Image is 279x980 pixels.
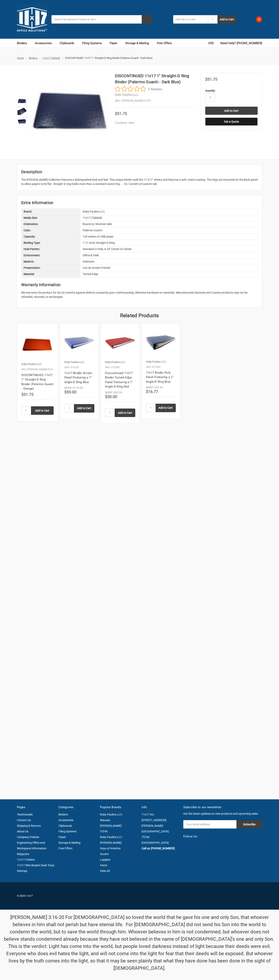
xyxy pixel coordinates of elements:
[113,391,122,394] span: $60.00
[21,291,258,299] p: We warranty the product for Six (6) months against defects caused by poor craftsmanship, defectiv...
[64,390,76,394] span: $59.00
[105,371,133,389] a: Discontinued 11x17 Binder Turned Edge Panel Featuring a 1" Angle-D Ring Red
[142,805,179,810] h5: Info
[43,56,60,59] a: 11x17 (Tabloid)
[142,812,179,846] address: 11x17 Inc. [STREET_ADDRESS][PERSON_NAME] [GEOGRAPHIC_DATA] 75766 [GEOGRAPHIC_DATA]
[115,99,121,103] dt: SKU:
[21,178,258,186] div: The [PERSON_NAME] Collection features a distinguished look and feel. This unique binder style fit...
[100,847,121,850] a: Itoya of America
[17,869,27,873] a: Sitemap
[256,16,262,22] span: 0
[21,373,54,391] a: DISCONTINUED 11x17 1" Straight-D Ring Binder (Palermo Guanti - Orange)
[205,107,258,115] input: Add to Cart
[154,386,163,389] span: $33.54
[105,390,113,395] div: MSRP
[80,259,258,265] div: Unknown
[73,386,83,389] span: $118.00
[17,312,262,319] h2: Related Products
[183,834,262,839] h5: Follow Us
[220,39,262,48] a: Need Help? [PHONE_NUMBER]
[17,56,24,59] a: Home
[21,362,42,366] p: Ruby Paulina LLC.
[80,246,258,252] div: Standard 3-Hole, 4.25" Center to Center
[146,328,176,358] img: 11x17 Binder Poly Panel Featuring a 2" Angle-D Ring Blue with paper
[58,805,96,810] h5: Categories
[100,864,107,867] a: Vecto
[21,328,54,360] a: DISCONTINUED 11x17 1" Straight-D Ring Binder (Palermo Guanti - Orange)
[100,841,122,844] a: [PERSON_NAME]
[58,830,76,833] a: Filing Systems
[21,392,33,397] span: $51.75
[115,121,128,125] dt: Condition:
[249,14,262,25] a: 0
[100,824,122,827] a: [PERSON_NAME]
[21,367,53,371] p: SKU: [PERSON_NAME]-9141
[80,252,258,259] div: Office & Field
[82,39,105,48] a: Filing Systems
[17,39,31,48] a: Binders
[148,86,162,92] span: 0 Reviews
[80,209,258,215] div: Ruby Paulina LLC.
[105,394,117,399] span: $30.00
[21,265,80,271] div: Presentation:
[58,824,72,827] a: Clipboards
[60,39,78,48] a: Clipboards
[17,805,54,810] h5: Pages
[21,240,80,246] div: Binding Type:
[115,409,135,417] input: Add to Cart
[142,847,175,850] a: Call us: [PHONE_NUMBER]
[17,835,39,839] a: Company Policies
[146,360,166,364] p: Ruby Paulina LLC.
[58,818,73,822] a: Accessories
[21,221,80,227] div: Orientation:
[29,56,37,59] span: Binders
[64,386,72,390] div: MSRP
[146,385,154,390] div: MSRP
[64,328,95,358] img: 11x17 Binder Acrylic Panel Featuring a 1" Angle-D Ring Blue
[2,914,277,972] p: [PERSON_NAME] 3:16-20 For [DEMOGRAPHIC_DATA] so loved the world that he gave his one and only Son...
[208,39,216,48] a: USD
[17,4,47,34] img: 11x17.com
[100,805,137,810] h5: Popular Brands
[17,864,54,867] a: 11x17 Wire Basket Desk Trays
[30,79,108,144] img: DISCONTINUED 11x17 1" Straight-D Ring Binder (Palermo Guanti - Dark Blue)
[205,89,258,93] label: Quantity:
[74,404,95,413] input: Add to Cart
[125,39,153,48] a: Storage & Mailing
[115,121,192,125] dd: New
[205,118,258,126] button: Get a Quote
[21,200,258,206] h2: Extra Information
[205,77,217,82] span: $51.75
[146,365,160,369] p: SKU: 517622
[21,169,258,175] h2: Description
[18,97,26,105] img: DISCONTINUED 11x17 1" Straight-D Ring Binder (Palermo Guanti - Dark Blue)
[105,365,120,369] p: SKU: 515760
[17,841,46,856] a: Engineering Office and Workspace Information Magazine
[21,209,80,215] div: Brand:
[51,15,152,24] input: Search by keyword, brand or SKU
[80,240,258,246] div: 1" (1 Inch) Straight-D Ring
[80,234,258,240] div: 130 sheets of 24lb paper
[115,86,162,92] button: Rated 0 out of 5 stars from 0 reviews. Jump to reviews.
[58,813,68,816] a: Binders
[35,39,55,48] a: Accessories
[105,360,125,364] p: Ruby Paulina LLC.
[17,824,41,827] a: Shipping & Returns
[115,111,127,116] span: $51.75
[17,858,35,861] a: 11x17 Folders
[80,271,258,277] div: Turned Edge
[21,252,80,259] div: Environment:
[156,404,176,412] input: Add to Cart
[105,328,135,358] img: 11x17 Binder Turned Edge Panel Featuring a 1" Angle-D Ring Red
[157,39,172,48] a: Free Offers
[17,818,31,822] a: Contact Us
[100,869,110,873] a: View All
[115,99,194,103] dd: [PERSON_NAME]-9129
[21,282,258,288] h2: Warranty Information
[17,813,33,816] a: Testimonials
